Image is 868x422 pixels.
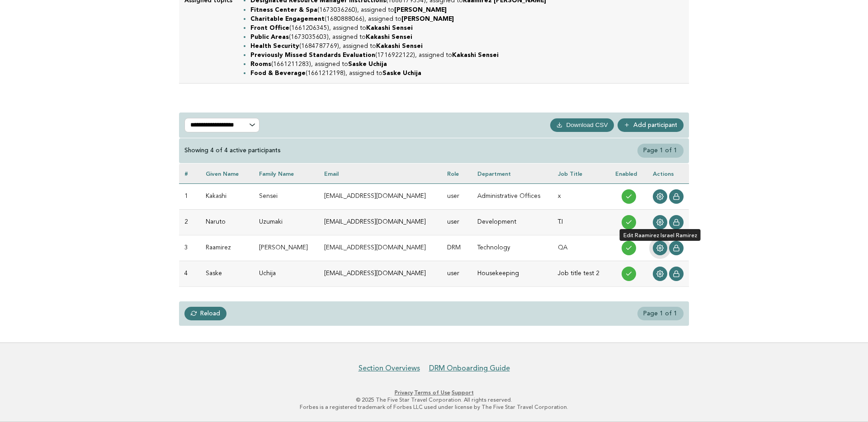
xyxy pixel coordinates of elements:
[618,118,684,132] a: Add participant
[250,52,375,58] strong: Previously Missed Standards Evaluation
[319,183,442,209] td: [EMAIL_ADDRESS][DOMAIN_NAME]
[552,164,610,184] th: Job Title
[157,389,711,396] p: · ·
[359,364,420,373] a: Section Overviews
[250,60,684,69] li: (1661211283), assigned to
[179,209,200,235] td: 2
[319,209,442,235] td: [EMAIL_ADDRESS][DOMAIN_NAME]
[552,235,610,261] td: QA
[319,235,442,261] td: [EMAIL_ADDRESS][DOMAIN_NAME]
[442,209,472,235] td: user
[250,23,684,33] li: (1661206345), assigned to
[250,61,271,67] strong: Rooms
[250,69,684,78] li: (1661212198), assigned to
[394,7,447,13] strong: [PERSON_NAME]
[184,146,281,155] div: Showing 4 of 4 active participants
[395,389,413,396] a: Privacy
[200,209,254,235] td: Naruto
[472,164,552,184] th: Department
[184,307,226,320] a: Reload
[250,51,684,60] li: (1716922122), assigned to
[254,164,319,184] th: Family name
[200,235,254,261] td: Raamirez
[376,43,423,49] strong: Kakashi Sensei
[319,164,442,184] th: Email
[250,5,684,14] li: (1673036260), assigned to
[254,209,319,235] td: Uzumaki
[254,183,319,209] td: Sensei
[552,183,610,209] td: x
[200,183,254,209] td: Kakashi
[200,164,254,184] th: Given name
[429,364,510,373] a: DRM Onboarding Guide
[348,61,387,67] strong: Saske Uchija
[442,164,472,184] th: Role
[157,396,711,403] p: © 2025 The Five Star Travel Corporation. All rights reserved.
[250,14,684,23] li: (1680888066), assigned to
[452,52,499,58] strong: Kakashi Sensei
[366,25,413,31] strong: Kakashi Sensei
[254,261,319,286] td: Uchija
[442,261,472,286] td: user
[179,235,200,261] td: 3
[552,209,610,235] td: T.I
[250,33,684,42] li: (1673035603), assigned to
[250,25,289,31] strong: Front Office
[254,235,319,261] td: [PERSON_NAME]
[250,34,289,40] strong: Public Areas
[414,389,450,396] a: Terms of Use
[179,164,200,184] th: #
[472,235,552,261] td: Technology
[250,16,325,22] strong: Charitable Engagement
[610,164,647,184] th: Enabled
[179,261,200,286] td: 4
[366,34,412,40] strong: Kakashi Sensei
[250,43,299,49] strong: Health Security
[472,209,552,235] td: Development
[552,261,610,286] td: Job title test 2
[550,118,614,132] button: Download CSV
[250,70,306,76] strong: Food & Beverage
[472,183,552,209] td: Administrative Offices
[472,261,552,286] td: Housekeeping
[452,389,474,396] a: Support
[442,183,472,209] td: user
[382,70,421,76] strong: Saske Uchija
[200,261,254,286] td: Saske
[250,42,684,51] li: (1684787769), assigned to
[401,16,454,22] strong: [PERSON_NAME]
[442,235,472,261] td: DRM
[250,7,317,13] strong: Fitness Center & Spa
[157,403,711,411] p: Forbes is a registered trademark of Forbes LLC used under license by The Five Star Travel Corpora...
[179,183,200,209] td: 1
[319,261,442,286] td: [EMAIL_ADDRESS][DOMAIN_NAME]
